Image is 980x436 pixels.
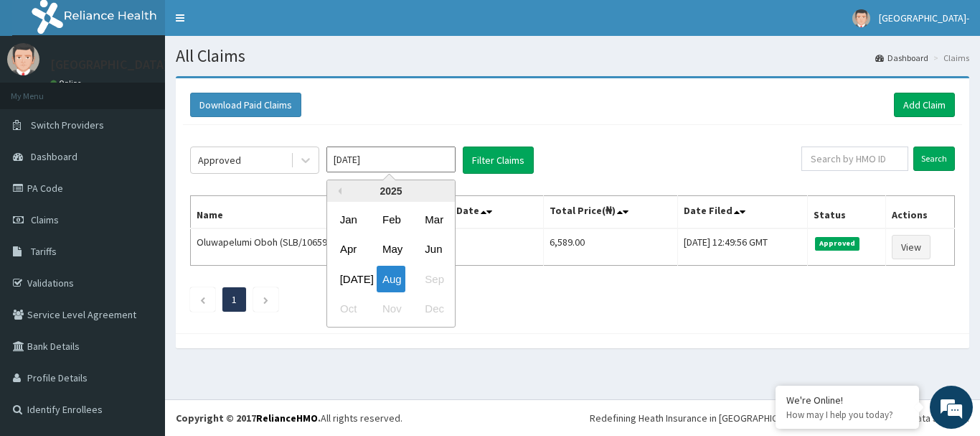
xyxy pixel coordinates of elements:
th: Name [191,196,400,229]
div: Approved [198,153,241,167]
div: Redefining Heath Insurance in [GEOGRAPHIC_DATA] using Telemedicine and Data Science! [590,411,969,425]
div: Choose February 2025 [377,206,405,233]
div: month 2025-08 [327,205,455,324]
button: Filter Claims [463,147,534,174]
span: Dashboard [31,150,77,163]
input: Search by HMO ID [801,147,908,171]
img: User Image [852,9,870,27]
button: Previous Year [334,187,341,195]
a: Add Claim [894,93,955,117]
textarea: Type your message and hit 'Enter' [7,287,273,337]
input: Select Month and Year [326,147,456,172]
a: Page 1 is your current page [232,293,237,306]
div: Chat with us now [75,80,241,99]
span: Approved [815,237,860,250]
span: [GEOGRAPHIC_DATA]- [879,11,969,24]
input: Search [913,147,955,171]
h1: All Claims [176,47,969,65]
a: Next page [263,293,269,306]
td: 6,589.00 [544,228,678,266]
th: Date Filed [678,196,807,229]
a: RelianceHMO [256,412,318,425]
p: How may I help you today? [786,409,908,421]
span: Switch Providers [31,119,104,131]
td: Oluwapelumi Oboh (SLB/10659/B) [191,228,400,266]
a: Online [50,78,85,88]
span: We're online! [83,128,198,273]
div: Minimize live chat window [235,7,270,42]
div: Choose January 2025 [334,206,363,233]
div: Choose March 2025 [419,206,448,233]
button: Download Paid Claims [190,93,301,117]
div: Choose April 2025 [334,236,363,263]
p: [GEOGRAPHIC_DATA]- [50,58,173,71]
img: d_794563401_company_1708531726252_794563401 [27,72,58,108]
img: User Image [7,43,39,75]
span: Tariffs [31,245,57,258]
a: Previous page [199,293,206,306]
a: Dashboard [875,52,928,64]
th: Status [807,196,886,229]
footer: All rights reserved. [165,399,980,436]
div: We're Online! [786,394,908,407]
div: Choose August 2025 [377,266,405,292]
th: Actions [886,196,955,229]
strong: Copyright © 2017 . [176,412,321,425]
a: View [892,235,930,259]
div: Choose July 2025 [334,266,363,292]
div: Choose May 2025 [377,236,405,263]
div: Choose June 2025 [419,236,448,263]
div: 2025 [327,180,455,202]
th: Total Price(₦) [544,196,678,229]
td: [DATE] 12:49:56 GMT [678,228,807,266]
span: Claims [31,213,59,226]
li: Claims [930,52,969,64]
